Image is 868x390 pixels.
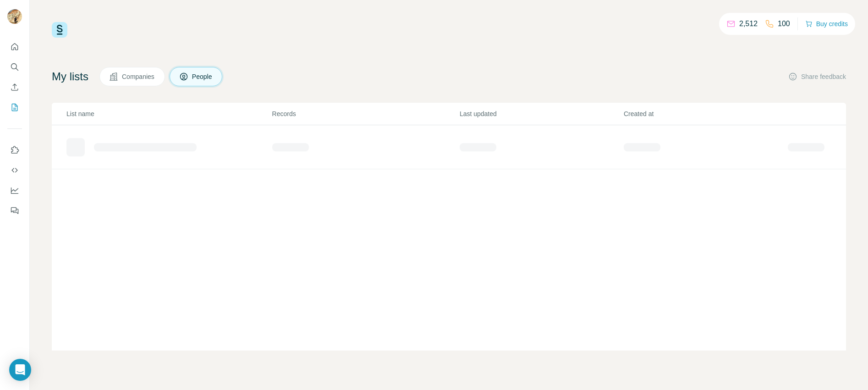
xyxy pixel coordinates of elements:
p: List name [66,109,271,118]
p: Records [272,109,459,118]
button: Quick start [7,39,22,55]
p: 2,512 [739,18,758,29]
p: Last updated [460,109,623,118]
button: Use Surfe API [7,162,22,178]
span: People [192,72,213,81]
span: Companies [122,72,155,81]
button: Buy credits [805,17,848,30]
img: Surfe Logo [52,22,67,38]
button: Dashboard [7,182,22,199]
div: Open Intercom Messenger [9,359,31,381]
h4: My lists [52,69,88,84]
button: Search [7,59,22,75]
button: Share feedback [788,72,846,81]
button: Enrich CSV [7,79,22,95]
button: Use Surfe on LinkedIn [7,142,22,158]
button: Feedback [7,202,22,219]
p: Created at [624,109,787,118]
p: 100 [778,18,790,29]
button: My lists [7,99,22,116]
img: Avatar [7,9,22,24]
